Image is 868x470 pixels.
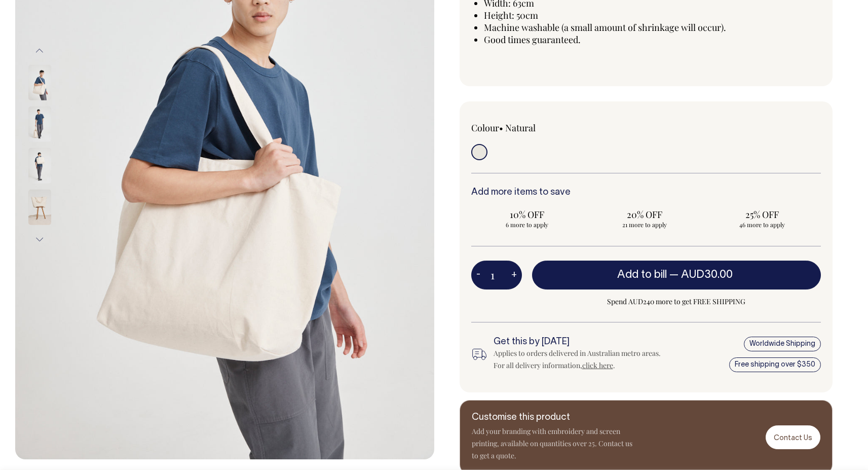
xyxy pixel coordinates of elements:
[669,270,735,280] span: —
[506,265,522,285] button: +
[494,347,662,372] div: Applies to orders delivered in Australian metro areas. For all delivery information, .
[472,425,634,462] p: Add your branding with embroidery and screen printing, available on quantities over 25. Contact u...
[711,221,813,229] span: 46 more to apply
[681,270,733,280] span: AUD30.00
[28,65,51,100] img: natural
[484,9,538,21] span: Height: 50cm
[594,208,695,221] span: 20% OFF
[471,188,821,198] h6: Add more items to save
[582,360,613,370] a: click here
[471,205,583,232] input: 10% OFF 6 more to apply
[711,208,813,221] span: 25% OFF
[32,39,47,62] button: Previous
[28,106,51,142] img: natural
[472,413,634,423] h6: Customise this product
[532,261,821,289] button: Add to bill —AUD30.00
[484,21,726,33] span: Machine washable (a small amount of shrinkage will occur).
[589,205,700,232] input: 20% OFF 21 more to apply
[32,228,47,251] button: Next
[494,337,662,347] h6: Get this by [DATE]
[28,148,51,184] img: natural
[706,205,818,232] input: 25% OFF 46 more to apply
[617,270,667,280] span: Add to bill
[471,122,611,134] div: Colour
[505,122,536,134] label: Natural
[532,296,821,308] span: Spend AUD240 more to get FREE SHIPPING
[471,265,485,285] button: -
[594,221,695,229] span: 21 more to apply
[476,221,578,229] span: 6 more to apply
[766,425,820,449] a: Contact Us
[499,122,503,134] span: •
[28,190,51,225] img: natural
[476,208,578,221] span: 10% OFF
[484,33,581,46] span: Good times guaranteed.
